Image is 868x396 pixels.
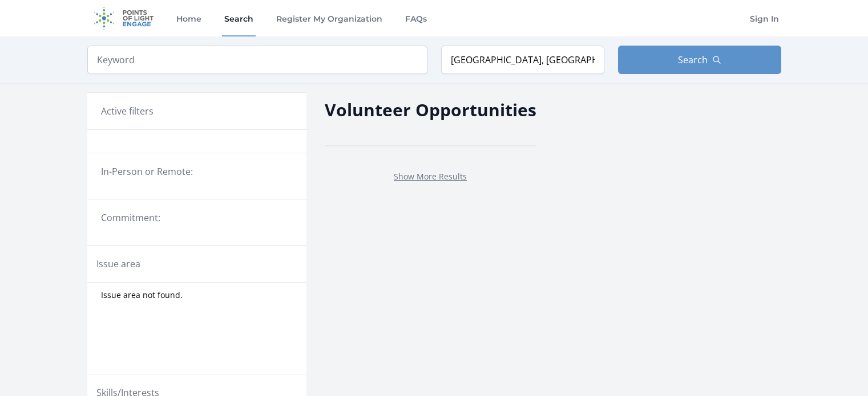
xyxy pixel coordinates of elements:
[325,97,536,123] h2: Volunteer Opportunities
[101,211,293,224] legend: Commitment:
[96,257,140,271] legend: Issue area
[101,165,293,178] legend: In-Person or Remote:
[678,53,708,67] span: Search
[618,46,781,74] button: Search
[101,289,183,301] span: Issue area not found.
[87,46,427,74] input: Keyword
[101,104,154,118] h3: Active filters
[441,46,604,74] input: Location
[394,171,467,182] a: Show More Results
